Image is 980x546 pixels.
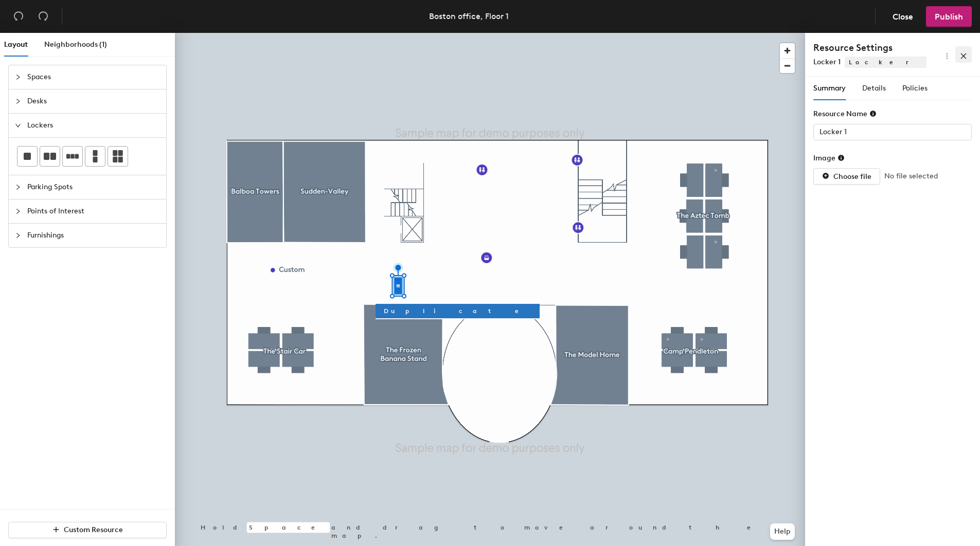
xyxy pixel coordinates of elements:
span: more [943,52,951,60]
button: Undo (⌘ + Z) [8,6,29,27]
span: Custom Resource [64,525,123,534]
button: Publish [926,6,972,27]
input: Unknown Lockers [813,124,972,140]
span: Details [862,84,886,93]
span: collapsed [15,232,21,239]
span: Locker 1 [813,58,841,66]
h4: Resource Settings [813,41,926,54]
button: Custom Resource [8,522,167,538]
span: Policies [902,84,928,93]
span: expanded [15,122,21,129]
span: Furnishings [27,224,160,247]
button: Help [770,523,795,540]
button: Redo (⌘ + ⇧ + Z) [33,6,54,27]
span: Duplicate [384,306,531,316]
span: Neighborhoods (1) [44,40,107,49]
span: Parking Spots [27,175,160,199]
span: collapsed [15,98,21,104]
span: Spaces [27,65,160,89]
button: Close [884,6,922,27]
div: Boston office, Floor 1 [429,10,509,23]
span: Publish [935,12,963,22]
span: No file selected [884,171,938,182]
button: Duplicate [376,304,540,318]
div: Image [813,154,845,162]
span: Lockers [845,57,957,68]
span: close [960,52,967,60]
span: collapsed [15,208,21,214]
span: Lockers [27,114,160,137]
span: collapsed [15,184,21,190]
span: Desks [27,89,160,113]
button: Choose file [813,168,880,185]
div: Resource Name [813,110,877,118]
span: Close [893,12,913,22]
span: Points of Interest [27,199,160,223]
span: Summary [813,84,846,93]
span: Layout [4,40,28,49]
span: undo [13,11,24,21]
span: Choose file [833,172,871,181]
span: collapsed [15,74,21,80]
